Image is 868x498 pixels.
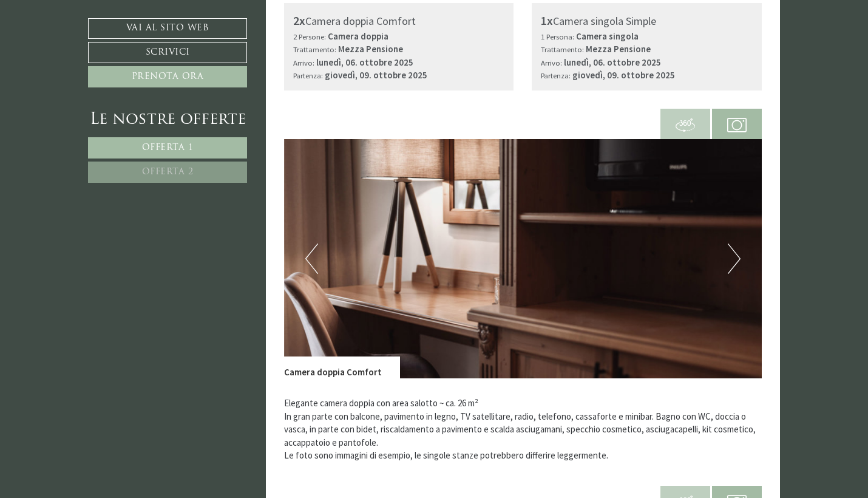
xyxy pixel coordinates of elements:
b: lunedì, 06. ottobre 2025 [564,56,661,68]
div: Camera singola Simple [541,12,753,30]
small: 2 Persone: [293,32,326,41]
a: Scrivici [88,42,247,63]
div: Montis – Active Nature Spa [18,35,161,44]
div: Camera doppia Comfort [293,12,505,30]
img: camera.svg [727,115,747,135]
small: 07:48 [18,56,161,64]
div: [DATE] [219,9,260,29]
div: Camera doppia Comfort [284,356,400,378]
b: giovedì, 09. ottobre 2025 [572,69,675,81]
span: Offerta 1 [142,143,194,152]
div: Buon giorno, come possiamo aiutarla? [9,32,167,67]
b: lunedì, 06. ottobre 2025 [316,56,413,68]
small: Trattamento: [541,44,584,54]
b: Mezza Pensione [586,43,651,55]
b: 1x [541,13,553,28]
a: Vai al sito web [88,18,247,39]
b: giovedì, 09. ottobre 2025 [325,69,427,81]
div: Le nostre offerte [88,109,247,131]
b: 2x [293,13,305,28]
small: Arrivo: [541,58,562,67]
small: Partenza: [541,70,571,80]
button: Invia [412,320,479,341]
p: Elegante camera doppia con area salotto ~ ca. 26 m² In gran parte con balcone, pavimento in legno... [284,397,762,462]
button: Next [728,244,741,274]
span: Offerta 2 [142,168,194,177]
img: image [284,139,762,378]
button: Previous [305,244,318,274]
small: Trattamento: [293,44,336,54]
b: Camera singola [576,30,639,42]
small: Arrivo: [293,58,314,67]
small: 1 Persona: [541,32,574,41]
b: Mezza Pensione [338,43,403,55]
a: Prenota ora [88,66,247,87]
b: Camera doppia [328,30,388,42]
img: 360-grad.svg [676,115,695,135]
small: Partenza: [293,70,323,80]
